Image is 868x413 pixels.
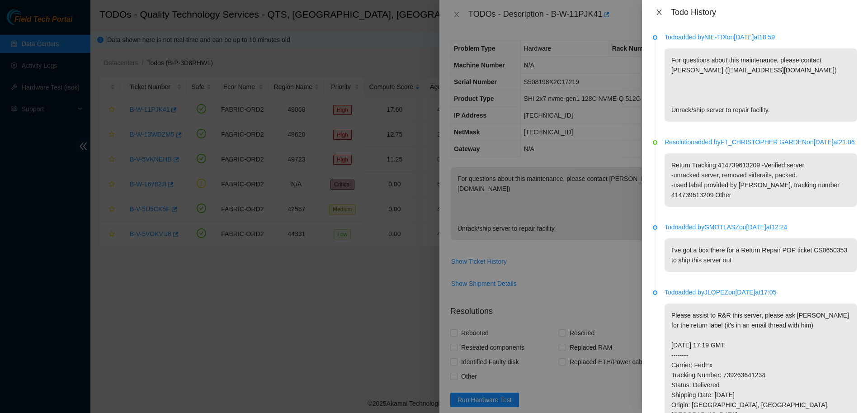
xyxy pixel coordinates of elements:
[665,32,857,42] p: Todo added by NIE-TIX on [DATE] at 18:59
[665,153,857,207] p: Return Tracking:414739613209 -Verified server -unracked server, removed siderails, packed. -used ...
[653,8,665,17] button: Close
[656,9,663,16] span: close
[665,137,857,147] p: Resolution added by FT_CHRISTOPHER GARDEN on [DATE] at 21:06
[665,287,857,297] p: Todo added by JLOPEZ on [DATE] at 17:05
[665,238,857,272] p: I've got a box there for a Return Repair POP ticket CS0650353 to ship this server out
[665,222,857,232] p: Todo added by GMOTLASZ on [DATE] at 12:24
[665,48,857,122] p: For questions about this maintenance, please contact [PERSON_NAME] ([EMAIL_ADDRESS][DOMAIN_NAME])...
[671,7,857,17] div: Todo History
